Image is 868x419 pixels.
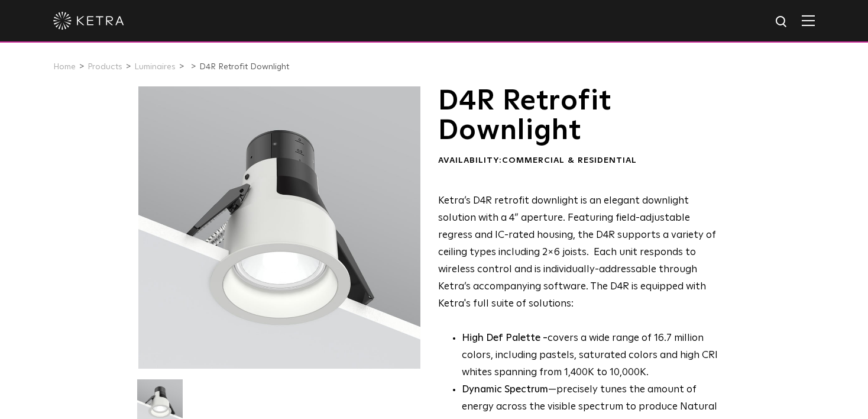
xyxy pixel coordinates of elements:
h1: D4R Retrofit Downlight [438,86,726,146]
a: Home [53,63,76,71]
a: Luminaires [134,63,176,71]
a: Products [88,63,122,71]
span: Commercial & Residential [502,156,637,165]
p: covers a wide range of 16.7 million colors, including pastels, saturated colors and high CRI whit... [462,330,726,382]
a: D4R Retrofit Downlight [199,63,289,71]
img: search icon [775,15,789,30]
img: ketra-logo-2019-white [53,12,124,30]
strong: High Def Palette - [462,333,548,343]
p: Ketra’s D4R retrofit downlight is an elegant downlight solution with a 4” aperture. Featuring fie... [438,193,726,312]
div: Availability: [438,155,726,167]
img: Hamburger%20Nav.svg [802,15,815,26]
strong: Dynamic Spectrum [462,385,548,395]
